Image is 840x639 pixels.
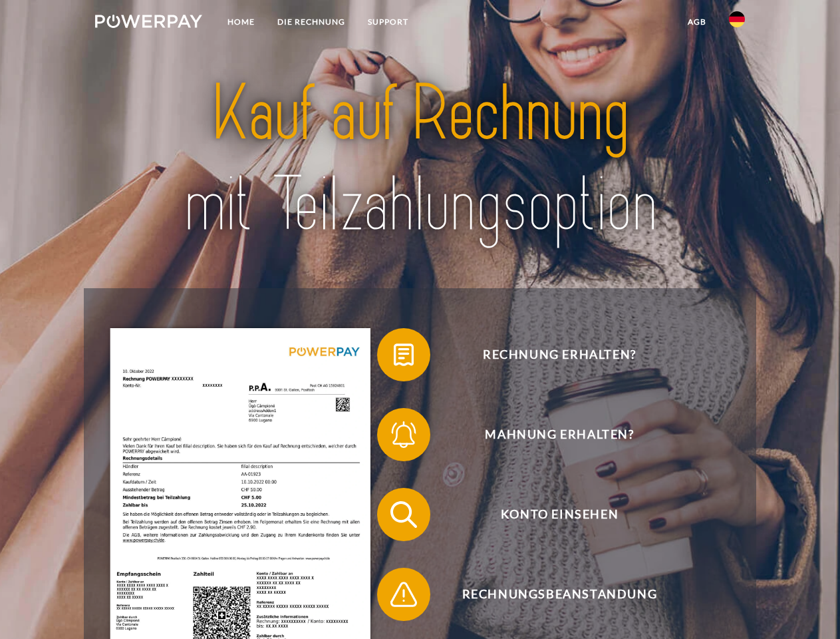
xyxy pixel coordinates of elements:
button: Konto einsehen [377,488,723,541]
img: title-powerpay_de.svg [127,64,713,255]
img: de [729,11,745,27]
img: qb_warning.svg [387,578,420,611]
button: Rechnungsbeanstandung [377,568,723,621]
span: Konto einsehen [396,488,722,541]
button: Rechnung erhalten? [377,328,723,381]
span: Rechnungsbeanstandung [396,568,722,621]
img: qb_bell.svg [387,418,420,451]
span: Mahnung erhalten? [396,408,722,461]
a: agb [676,10,718,34]
a: SUPPORT [356,10,420,34]
img: logo-powerpay-white.svg [95,15,202,28]
a: DIE RECHNUNG [266,10,356,34]
img: qb_bill.svg [387,338,420,371]
button: Mahnung erhalten? [377,408,723,461]
img: qb_search.svg [387,498,420,531]
a: Home [216,10,266,34]
span: Rechnung erhalten? [396,328,722,381]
